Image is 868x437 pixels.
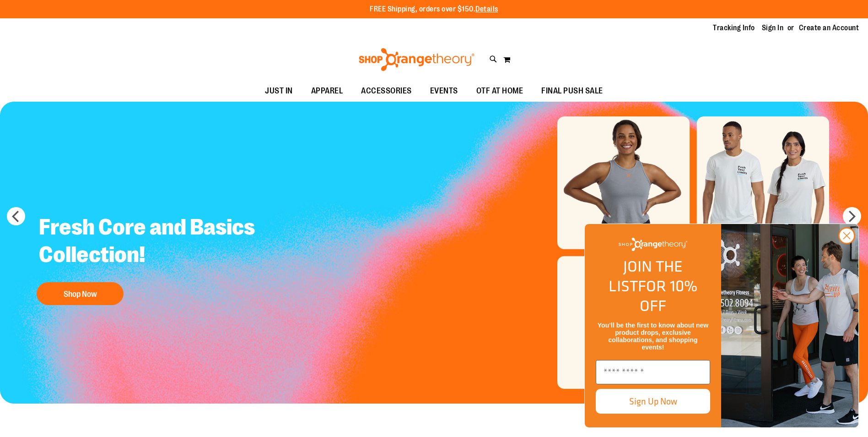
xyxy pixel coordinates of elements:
[302,81,352,102] a: APPAREL
[721,224,858,427] img: Shop Orangtheory
[713,23,755,33] a: Tracking Info
[361,81,412,101] span: ACCESSORIES
[467,81,533,102] a: OTF AT HOME
[357,48,476,71] img: Shop Orangetheory
[32,207,276,278] h2: Fresh Core and Basics Collection!
[256,81,302,102] a: JUST IN
[265,81,293,101] span: JUST IN
[532,81,612,102] a: FINAL PUSH SALE
[596,389,710,414] button: Sign Up Now
[541,81,603,101] span: FINAL PUSH SALE
[638,274,697,317] span: FOR 10% OFF
[575,214,868,437] div: FLYOUT Form
[476,81,523,101] span: OTF AT HOME
[619,238,687,251] img: Shop Orangetheory
[596,360,710,384] input: Enter email
[370,4,498,15] p: FREE Shipping, orders over $150.
[475,5,498,13] a: Details
[843,207,861,225] button: next
[352,81,421,102] a: ACCESSORIES
[838,227,855,244] button: Close dialog
[421,81,467,102] a: EVENTS
[762,23,784,33] a: Sign In
[598,322,708,351] span: You’ll be the first to know about new product drops, exclusive collaborations, and shopping events!
[799,23,859,33] a: Create an Account
[311,81,343,101] span: APPAREL
[32,207,276,310] a: Fresh Core and Basics Collection! Shop Now
[430,81,458,101] span: EVENTS
[7,207,25,225] button: prev
[609,255,683,297] span: JOIN THE LIST
[37,282,124,305] button: Shop Now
